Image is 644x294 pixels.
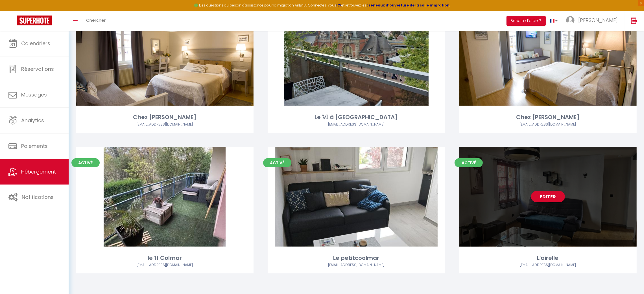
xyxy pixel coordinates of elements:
[86,17,106,23] span: Chercher
[82,11,110,31] a: Chercher
[459,122,637,127] div: Airbnb
[21,117,44,124] span: Analytics
[263,158,291,167] span: Activé
[531,191,565,202] a: Editer
[22,194,54,201] span: Notifications
[455,158,483,167] span: Activé
[21,168,56,175] span: Hébergement
[268,254,445,262] div: Le petitcoolmar
[631,17,638,24] img: logout
[5,2,21,19] button: Ouvrir le widget de chat LiveChat
[21,91,47,98] span: Messages
[566,16,575,25] img: ...
[507,16,546,26] button: Besoin d'aide ?
[578,17,618,24] span: [PERSON_NAME]
[562,11,625,31] a: ... [PERSON_NAME]
[459,113,637,122] div: Chez [PERSON_NAME]
[17,16,52,25] img: Super Booking
[76,113,254,122] div: Chez [PERSON_NAME]
[76,254,254,262] div: le 11 Colmar
[76,262,254,268] div: Airbnb
[21,40,50,47] span: Calendriers
[268,262,445,268] div: Airbnb
[366,3,449,8] a: créneaux d'ouverture de la salle migration
[459,262,637,268] div: Airbnb
[21,142,48,150] span: Paiements
[268,122,445,127] div: Airbnb
[459,254,637,262] div: L'airelle
[71,158,100,167] span: Activé
[268,113,445,122] div: Le 𝕍𝕀 à [GEOGRAPHIC_DATA]
[336,3,341,8] a: ICI
[76,122,254,127] div: Airbnb
[21,65,54,73] span: Réservations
